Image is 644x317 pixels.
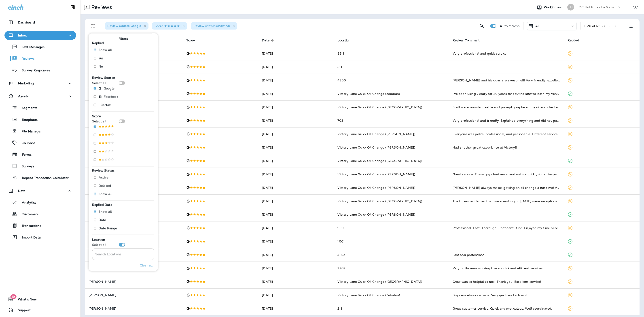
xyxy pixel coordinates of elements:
[193,24,230,28] span: Review Status : Show All
[4,161,76,171] button: Surveys
[337,186,415,190] span: Victory Lane Quick Oil Change ([PERSON_NAME])
[92,114,101,118] span: Score
[258,302,334,315] td: [DATE]
[453,145,560,150] div: Had another great experience at Victory!!
[567,4,574,11] div: LH
[258,114,334,127] td: [DATE]
[92,203,112,207] span: Replied Date
[4,65,76,75] button: Survey Responses
[453,105,560,109] div: Staff were knowledgeable and promptly replaced my oil and checked every other thing.
[262,38,275,42] span: Date
[4,150,76,159] button: Forms
[337,38,356,42] span: Location
[92,119,106,123] p: Select all
[119,37,128,41] span: Filters
[584,24,605,28] div: 1 - 20 of 12168
[4,138,76,147] button: Coupons
[258,288,334,302] td: [DATE]
[89,293,179,297] p: [PERSON_NAME]
[89,280,179,283] p: [PERSON_NAME]
[186,38,195,42] span: Score
[337,266,345,270] span: 9957
[4,115,76,124] button: Templates
[453,199,560,203] div: The three gentleman that were working on 8-11-25 were exceptional. Both professional and personab...
[337,65,342,69] span: 211
[577,5,617,9] p: LMC Holdings dba Victory Lane Quick Oil Change
[258,181,334,194] td: [DATE]
[4,232,76,242] button: Import Data
[337,132,415,136] span: Victory Lane Quick Oil Change ([PERSON_NAME])
[13,298,37,303] span: What's New
[92,76,115,80] span: Review Source
[337,78,346,82] span: 4300
[92,81,106,85] p: Select all
[17,45,44,49] p: Text Messages
[99,56,104,60] span: Yes
[337,38,350,42] span: Location
[4,186,76,195] button: Data
[337,105,422,109] span: Victory Lane Quick Oil Change ([GEOGRAPHIC_DATA])
[337,92,400,96] span: Victory Lane Quick Oil Change (Zebulon)
[4,31,76,40] button: Inbox
[568,38,579,42] span: Replied
[17,236,41,240] p: Import Data
[337,280,422,284] span: Victory Lane Quick Oil Change ([GEOGRAPHIC_DATA])
[99,192,112,196] span: Show All
[477,21,486,30] button: Search Reviews
[453,172,560,177] div: Great service! These guys had me in and out so quickly for an inspection, oil change, and tire ro...
[453,51,560,56] div: Very professional and quick service
[4,42,76,51] button: Text Messages
[89,307,179,310] p: [PERSON_NAME]
[104,86,114,90] p: Google
[4,306,76,315] button: Support
[258,235,334,248] td: [DATE]
[337,159,422,163] span: Victory Lane Quick Oil Change ([GEOGRAPHIC_DATA])
[89,31,158,271] div: Filters
[4,295,76,304] button: 19What's New
[337,226,343,230] span: 920
[258,127,334,141] td: [DATE]
[258,74,334,87] td: [DATE]
[258,87,334,100] td: [DATE]
[105,22,148,30] div: Review Source:Google
[258,60,334,74] td: [DATE]
[18,21,35,24] p: Dashboard
[4,198,76,207] button: Analytics
[101,103,111,106] p: Carfax
[89,4,112,11] p: Reviews
[337,293,400,297] span: Victory Lane Quick Oil Change (Zebulon)
[17,164,34,169] p: Surveys
[258,141,334,154] td: [DATE]
[262,38,269,42] span: Date
[568,38,585,42] span: Replied
[99,226,117,230] span: Date Range
[631,3,640,11] button: Settings
[99,48,112,51] span: Show all
[453,91,560,96] div: I've been using victory for 20 years for routine stuffed both my vehicles they get you in and out...
[544,5,563,9] span: Working as:
[17,201,36,205] p: Analytics
[258,208,334,221] td: [DATE]
[17,153,32,157] p: Forms
[627,21,636,30] button: Export as CSV
[337,145,415,149] span: Victory Lane Quick Oil Change ([PERSON_NAME])
[258,221,334,235] td: [DATE]
[4,126,76,136] button: File Manager
[258,275,334,288] td: [DATE]
[453,226,560,230] div: Professional. Fast. Thorough. Confident. Kind. Enjoyed my time here.
[453,279,560,284] div: Crew was so helpful to me!!!Thank you! Excellent service!
[18,189,26,193] p: Data
[10,294,16,299] span: 19
[140,264,153,267] p: Clear all
[453,38,480,42] span: Review Comment
[258,100,334,114] td: [DATE]
[99,218,106,222] span: Date
[17,130,42,134] p: File Manager
[258,248,334,262] td: [DATE]
[453,293,560,297] div: Guys are always so nice. Very quick and efficient
[258,194,334,208] td: [DATE]
[107,24,141,28] span: Review Source : Google
[18,81,34,85] p: Marketing
[453,78,560,83] div: Antoine and his guys are awesome!!! Very friendly, excellent work, and thorough No pressure sales...
[66,3,79,12] button: Collapse Sidebar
